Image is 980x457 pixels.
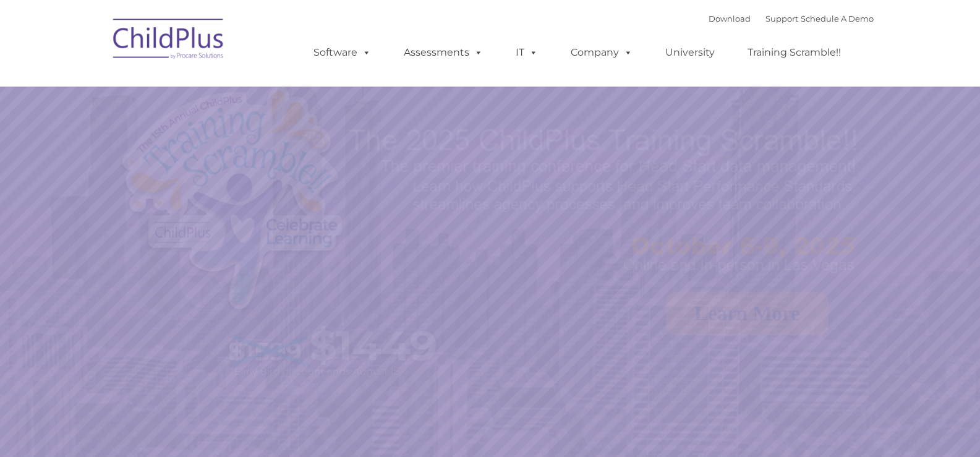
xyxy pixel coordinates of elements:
a: Training Scramble!! [735,40,853,65]
a: IT [503,40,550,65]
a: Assessments [391,40,495,65]
a: Software [301,40,383,65]
a: Schedule A Demo [801,14,874,23]
a: Learn More [666,292,829,335]
a: Download [709,14,751,23]
img: ChildPlus by Procare Solutions [107,10,231,72]
a: University [653,40,727,65]
font: | [709,14,874,23]
a: Company [558,40,645,65]
a: Support [765,14,798,23]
